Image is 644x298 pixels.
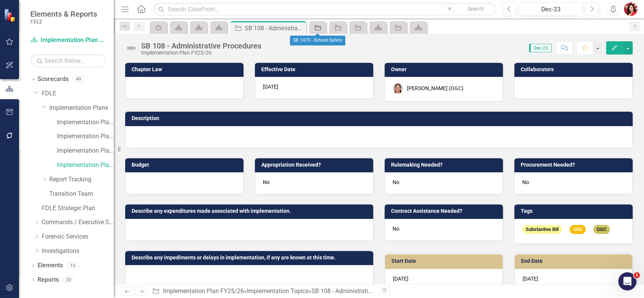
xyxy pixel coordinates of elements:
[30,54,106,67] input: Search Below...
[57,161,114,170] a: Implementation Plan FY25/26
[521,67,629,72] h3: Collaborators
[72,76,85,83] div: 49
[3,8,17,22] img: ClearPoint Strategy
[618,272,636,290] iframe: Intercom live chat
[521,5,580,14] div: Dec-23
[521,162,629,168] h3: Procurement Needed?
[391,162,499,168] h3: Rulemaking Needed?
[132,162,240,168] h3: Budget
[152,287,373,296] div: » »
[634,272,640,278] span: 1
[67,262,79,269] div: 16
[593,225,610,234] span: OGC
[132,208,369,214] h3: Describe any expenditures made associated with implementation.
[49,190,114,198] a: Transition Team
[132,255,369,261] h3: Describe any impediments or delays in implementation, if any are known at this time.
[570,225,586,234] span: OED
[141,42,261,50] div: SB 108 - Administrative Procedures
[393,276,408,282] span: [DATE]
[42,247,114,256] a: Investigations
[38,261,63,270] a: Elements
[42,89,114,98] a: FDLE
[261,67,369,72] h3: Effective Date
[393,179,399,185] span: No
[30,36,106,45] a: Implementation Plan FY25/26
[38,276,59,284] a: Reports
[245,23,304,33] div: SB 108 - Administrative Procedures
[311,287,405,295] div: SB 108 - Administrative Procedures
[522,225,562,234] span: Substantive Bill
[529,44,551,52] span: Dec-23
[393,83,403,94] img: Kate Holmes
[290,36,345,45] div: SB 1470 - School Safety
[42,204,114,213] a: FDLE Strategic Plan
[261,162,369,168] h3: Appropriation Received?
[57,147,114,155] a: Implementation Plan FY24/25
[38,75,69,84] a: Scorecards
[521,208,629,214] h3: Tags
[457,4,495,14] button: Search
[57,132,114,141] a: Implementation Plan FY23/24
[42,218,114,227] a: Commands / Executive Support Branch
[42,232,114,241] a: Forensic Services
[263,84,278,90] span: [DATE]
[49,104,114,112] a: Implementation Plans
[522,179,529,185] span: No
[391,258,499,264] h3: Start Date
[132,67,240,72] h3: Chapter Law
[125,42,137,54] img: Not Defined
[468,6,484,12] span: Search
[521,258,628,264] h3: End Date
[523,276,538,282] span: [DATE]
[263,179,270,185] span: No
[163,287,244,295] a: Implementation Plan FY25/26
[49,175,114,184] a: Report Tracking
[391,208,499,214] h3: Contract Assistance Needed?
[63,277,75,283] div: 20
[407,84,463,92] div: [PERSON_NAME] (OGC)
[391,67,499,72] h3: Owner
[624,2,638,16] img: Caitlin Dawkins
[247,287,308,295] a: Implementation Topics
[132,115,629,121] h3: Description
[141,50,261,56] div: Implementation Plan FY25/26
[30,19,97,25] small: FDLE
[154,3,496,16] input: Search ClearPoint...
[30,9,97,19] span: Elements & Reports
[518,2,583,16] button: Dec-23
[393,226,399,232] span: No
[57,118,114,127] a: Implementation Plan FY22/23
